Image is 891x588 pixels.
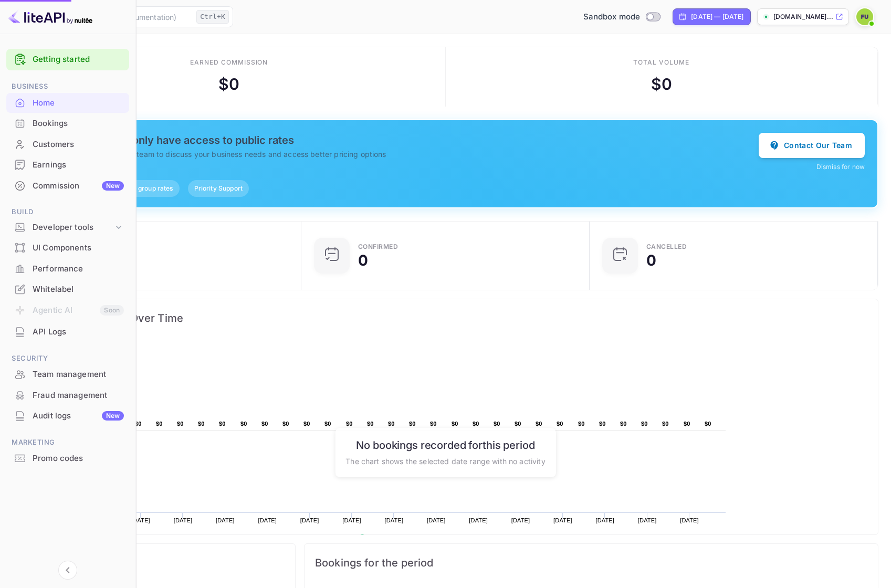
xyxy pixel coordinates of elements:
div: Fraud management [6,385,129,406]
div: Home [33,97,124,109]
div: CANCELLED [646,244,687,250]
div: $ 0 [218,72,239,96]
div: 0 [358,253,368,268]
button: Dismiss for now [816,162,865,172]
a: Home [6,93,129,112]
div: Customers [6,134,129,155]
div: Performance [33,263,124,275]
text: $0 [620,421,627,427]
div: [DATE] — [DATE] [691,12,743,22]
text: $0 [578,421,585,427]
div: Performance [6,259,129,279]
div: API Logs [33,326,124,338]
button: Contact Our Team [759,133,865,158]
div: Developer tools [6,218,129,237]
p: [DOMAIN_NAME]... [773,12,833,22]
text: $0 [452,421,458,427]
text: $0 [240,421,247,427]
div: Whitelabel [6,279,129,300]
text: $0 [367,421,374,427]
p: Get in touch with our team to discuss your business needs and access better pricing options [62,149,759,160]
text: $0 [641,421,648,427]
div: Whitelabel [33,283,124,296]
img: LiteAPI logo [8,8,92,25]
text: [DATE] [595,517,614,523]
div: 0 [646,253,656,268]
text: [DATE] [385,517,404,523]
a: Team management [6,364,129,384]
text: [DATE] [174,517,193,523]
text: [DATE] [258,517,277,523]
div: Home [6,93,129,113]
text: $0 [198,421,205,427]
div: Total volume [633,58,689,67]
text: [DATE] [427,517,446,523]
div: UI Components [6,238,129,258]
text: $0 [705,421,711,427]
div: Customers [33,139,124,151]
div: $ 0 [651,72,672,96]
div: Bookings [6,113,129,134]
a: Performance [6,259,129,278]
a: Customers [6,134,129,154]
p: The chart shows the selected date range with no activity [345,456,545,467]
a: Getting started [33,54,124,66]
div: Fraud management [33,390,124,402]
a: Promo codes [6,448,129,468]
div: Earnings [6,155,129,175]
span: Business [6,81,129,92]
text: $0 [494,421,500,427]
text: $0 [177,421,184,427]
div: UI Components [33,242,124,254]
text: $0 [135,421,142,427]
text: [DATE] [342,517,361,523]
span: Sandbox mode [583,11,641,23]
h6: No bookings recorded for this period [345,439,545,451]
text: $0 [430,421,437,427]
a: API Logs [6,322,129,341]
text: [DATE] [638,517,657,523]
text: $0 [473,421,479,427]
div: Commission [33,180,124,192]
span: Bookings for the period [315,554,867,571]
span: Commission Growth Over Time [24,310,867,327]
a: UI Components [6,238,129,257]
text: $0 [409,421,416,427]
div: Promo codes [33,453,124,465]
button: Collapse navigation [58,561,77,580]
h5: You currently only have access to public rates [62,134,759,146]
text: $0 [156,421,163,427]
text: $0 [282,421,289,427]
a: Fraud management [6,385,129,405]
text: $0 [219,421,226,427]
img: Feot1000 User [856,8,873,25]
div: Switch to Production mode [579,11,665,23]
text: $0 [515,421,521,427]
text: $0 [346,421,353,427]
text: [DATE] [680,517,699,523]
text: [DATE] [553,517,572,523]
div: Team management [6,364,129,385]
div: Confirmed [358,244,399,250]
div: Earned commission [190,58,268,67]
div: Audit logs [33,410,124,422]
span: Priority Support [188,184,249,193]
span: Security [6,353,129,364]
text: $0 [684,421,690,427]
span: Marketing [6,437,129,448]
text: [DATE] [131,517,150,523]
text: $0 [303,421,310,427]
text: $0 [324,421,331,427]
div: Promo codes [6,448,129,469]
div: Bookings [33,118,124,130]
text: [DATE] [511,517,530,523]
text: $0 [388,421,395,427]
text: [DATE] [469,517,488,523]
div: Ctrl+K [196,10,229,24]
text: $0 [662,421,669,427]
span: Closed user group rates [94,184,179,193]
text: $0 [261,421,268,427]
text: $0 [557,421,563,427]
text: $0 [599,421,606,427]
div: CommissionNew [6,176,129,196]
